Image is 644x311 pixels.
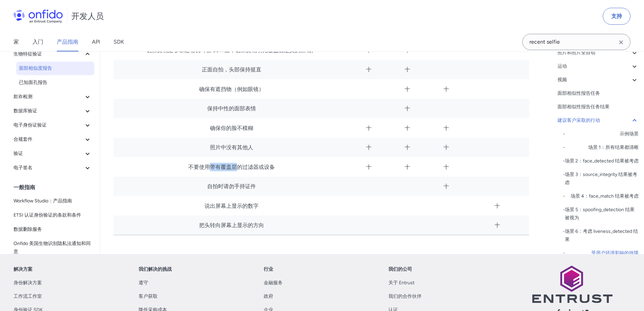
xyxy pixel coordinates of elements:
[71,11,104,21] font: 开发人员
[563,145,565,150] font: -
[563,143,639,152] a: -场景 1：所有结果都清晰
[14,151,23,156] font: 验证
[557,62,639,70] a: 运动
[591,250,639,256] font: 受用户环境影响的故障
[14,136,32,142] font: 合规套件
[14,122,47,128] font: 电子身份证验证
[563,227,639,244] a: -场景 6：考虑 liveness_detected 结果
[495,222,500,228] font: 十
[264,265,273,273] a: 行业
[620,131,639,137] font: 示例场景
[444,86,449,92] font: 十
[557,117,600,123] font: 建议客户采取的行动
[617,38,625,46] svg: Clear search field button
[14,39,19,45] font: 家
[57,32,78,51] a: 产品指南
[611,13,622,19] font: 支持
[522,34,630,50] input: Onfido 搜索输入字段
[563,207,565,213] font: -
[264,293,273,299] font: 政府
[139,293,158,299] font: 客户获取
[388,293,422,299] font: 我们的合作伙伴
[11,47,94,61] button: 生物特征验证
[14,108,37,114] font: 数据库验证
[139,266,172,272] font: 我们解决的挑战
[563,131,565,137] font: -
[32,39,43,45] font: 入门
[11,194,94,208] a: Workflow Studio：产品指南
[405,144,410,151] font: 十
[366,47,372,53] font: 十
[11,90,94,104] button: 欺诈检测
[14,198,72,204] font: Workflow Studio：产品指南
[264,292,273,301] a: 政府
[264,266,273,272] font: 行业
[14,94,32,99] font: 欺诈检测
[571,193,639,199] font: 场景 4：face_match 结果被考虑
[14,212,81,218] font: ETSI 认证身份验证的条款和条件
[139,279,148,287] a: 遵守
[14,279,42,287] a: 身份解决方案
[388,292,422,301] a: 我们的合作伙伴
[188,164,275,170] font: 不要使用带有覆盖层的过滤器或设备
[14,280,42,286] font: 身份解决方案
[32,32,43,51] a: 入门
[14,266,32,272] font: 解决方案
[11,208,94,222] a: ETSI 认证身份验证的条款和条件
[14,165,32,171] font: 电子签名
[264,280,283,286] font: 金融服务
[563,172,565,177] font: -
[16,76,94,89] a: 已知面孔报告
[563,206,639,222] a: -场景 5：spoofing_detection 结果被视为
[57,39,78,45] font: 产品指南
[531,265,613,303] img: Entrust 徽标
[16,62,94,75] a: 面部相似度报告
[11,118,94,132] button: 电子身份证验证
[557,90,600,96] font: 面部相似性报告任务
[557,49,639,57] a: 照片和照片全自动
[405,105,410,112] font: 十
[264,279,283,287] a: 金融服务
[114,32,124,51] a: SDK
[14,51,42,57] font: 生物特征验证
[557,76,639,84] a: 视频
[19,65,52,71] font: 面部相似度报告
[588,145,639,150] font: 场景 1：所有结果都清晰
[557,50,595,55] font: 照片和照片全自动
[563,158,565,164] font: -
[14,9,63,23] img: Onfido 标志
[366,164,372,170] font: 十
[388,279,414,287] a: 关于 Entrust
[405,66,410,73] font: 十
[563,228,565,234] font: -
[14,292,42,301] a: 工作流工作室
[557,116,639,125] a: 建议客户采取的行动
[146,47,316,53] font: 确保文档足够靠近相机（在 SDK 上，确保文档填充覆盖层定义的区域）
[563,157,639,165] a: -场景 2：face_detected 结果被考虑
[139,292,158,301] a: 客户获取
[405,164,410,170] font: 十
[14,241,91,254] font: Onfido 美国生物识别隐私法通知和同意
[603,8,630,25] a: 支持
[557,63,567,69] font: 运动
[14,184,35,191] font: 一般指南
[557,77,567,83] font: 视频
[14,32,19,51] a: 家
[565,172,637,185] font: 场景 3：source_integrity 结果被考虑
[11,133,94,146] button: 合规套件
[366,66,372,73] font: 十
[405,86,410,92] font: 十
[565,228,638,242] font: 场景 6：考虑 liveness_detected 结果
[565,158,639,164] font: 场景 2：face_detected 结果被考虑
[202,66,261,73] font: 正面自拍，头部保持挺直
[11,223,94,236] a: 数据删除服务
[444,125,449,131] font: 十
[210,144,253,151] font: 照片中没有其他人
[388,280,414,286] font: 关于 Entrust
[207,183,256,190] font: 自拍时请勿手持证件
[557,89,639,97] a: 面部相似性报告任务
[495,203,500,209] font: 十
[205,203,259,209] font: 说出屏幕上显示的数字
[565,207,635,221] font: 场景 5：spoofing_detection 结果被视为
[563,193,565,199] font: -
